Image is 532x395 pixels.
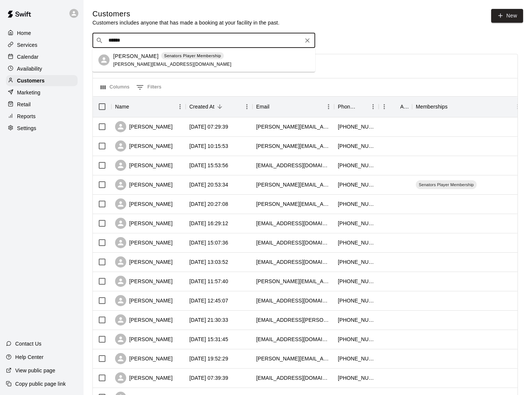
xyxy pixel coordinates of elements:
p: Marketing [17,89,40,96]
div: +15082215646 [338,181,375,188]
div: Created At [186,96,252,117]
div: +15189449283 [338,297,375,304]
div: Senators Player Membership [416,180,477,189]
div: [PERSON_NAME] [115,198,173,210]
div: Name [111,96,186,117]
button: Menu [512,101,523,112]
div: kristin.ogonowski@gmail.com [256,123,330,130]
a: Home [6,27,78,39]
div: 2025-10-09 21:30:33 [189,316,228,324]
div: coreydbarksdale@gmail.com [256,239,330,246]
div: 2025-10-11 11:57:40 [189,278,228,285]
div: slpalmatier@gmail.com [256,336,330,343]
div: Search customers by name or email [92,33,315,48]
div: +17578708612 [338,258,375,266]
div: 2025-10-12 20:53:34 [189,181,228,188]
a: Customers [6,75,78,86]
div: Jeremy Boeing [98,55,110,66]
div: [PERSON_NAME] [115,179,173,190]
p: Senators Player Membership [164,53,221,59]
button: Menu [379,101,390,112]
a: Reports [6,111,78,122]
div: [PERSON_NAME] [115,353,173,364]
div: +18142070444 [338,374,375,382]
span: Senators Player Membership [416,182,477,188]
div: michaelchunn8@yahoo.com [256,162,330,169]
div: 2025-10-14 10:15:53 [189,142,228,150]
div: 2025-10-13 15:53:56 [189,162,228,169]
div: [PERSON_NAME] [115,218,173,229]
div: lauraklass@yahoo.com [256,220,330,227]
div: +12088697272 [338,123,375,130]
div: [PERSON_NAME] [115,295,173,306]
div: amietremel@gmail.com [256,374,330,382]
div: Phone Number [338,96,357,117]
p: Retail [17,101,31,108]
div: rich.souther@gmail.com [256,316,330,324]
div: [PERSON_NAME] [115,140,173,152]
p: View public page [15,367,55,374]
div: +17062319531 [338,355,375,362]
p: Availability [17,65,42,72]
div: katie.e.barrett@gmail.com [256,181,330,188]
div: 2025-10-12 16:29:12 [189,220,228,227]
div: 2025-10-06 07:39:39 [189,374,228,382]
p: Home [17,29,31,37]
div: Age [400,96,408,117]
p: Services [17,41,37,49]
button: Sort [448,101,458,112]
p: Reports [17,113,36,120]
p: Help Center [15,353,43,361]
div: +17164404039 [338,220,375,227]
div: tim.hinko@gmail.com [256,142,330,150]
div: 2025-10-10 12:45:07 [189,297,228,304]
div: 2025-10-06 19:52:29 [189,355,228,362]
div: [PERSON_NAME] [115,256,173,268]
p: Customers includes anyone that has made a booking at your facility in the past. [92,19,280,26]
div: Created At [189,96,215,117]
div: Email [252,96,334,117]
div: Email [256,96,270,117]
div: Memberships [412,96,523,117]
p: Copy public page link [15,380,66,388]
div: Services [6,39,78,51]
div: +17576197354 [338,336,375,343]
div: +12029971793 [338,200,375,208]
a: Settings [6,123,78,134]
button: Select columns [99,81,131,93]
div: efoti28@gmail.com [256,297,330,304]
div: +18033150573 [338,142,375,150]
button: Clear [302,35,313,46]
a: New [491,9,523,23]
div: 2025-10-11 13:03:52 [189,258,228,266]
div: +18155903615 [338,278,375,285]
div: [PERSON_NAME] [115,276,173,287]
div: Marketing [6,87,78,98]
a: Calendar [6,51,78,62]
div: lydia.lutt@gmail.com [256,200,330,208]
div: [PERSON_NAME] [115,237,173,248]
div: 2025-10-15 07:29:39 [189,123,228,130]
button: Sort [215,101,225,112]
button: Menu [241,101,252,112]
button: Sort [129,101,140,112]
p: Calendar [17,53,39,61]
div: [PERSON_NAME] [115,121,173,132]
div: Phone Number [334,96,379,117]
p: [PERSON_NAME] [113,52,159,60]
div: [PERSON_NAME] [115,334,173,345]
a: Retail [6,99,78,110]
div: sean.mitcham@gmail.com [256,355,330,362]
div: [PERSON_NAME] [115,314,173,326]
div: +17575726393 [338,239,375,246]
a: Availability [6,63,78,74]
p: Contact Us [15,340,42,347]
div: [PERSON_NAME] [115,372,173,383]
div: Age [379,96,412,117]
div: Name [115,96,129,117]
